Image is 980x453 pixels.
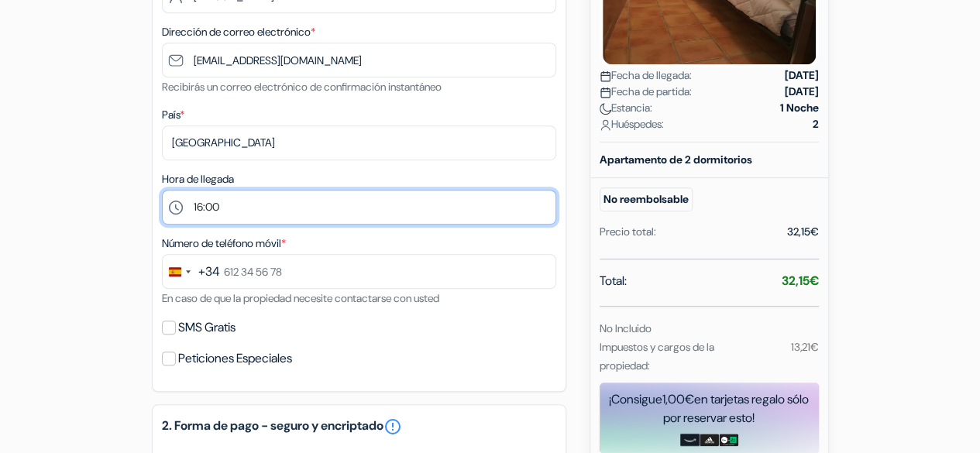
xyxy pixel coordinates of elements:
small: No Incluido [600,321,652,335]
span: Estancia: [600,100,652,116]
strong: 2 [813,116,819,132]
label: Peticiones Especiales [178,348,292,369]
label: Número de teléfono móvil [162,235,286,252]
div: ¡Consigue en tarjetas regalo sólo por reservar esto! [600,390,819,427]
span: Huéspedes: [600,116,664,132]
h5: 2. Forma de pago - seguro y encriptado [162,417,556,436]
button: Change country, selected Spain (+34) [163,255,220,288]
img: uber-uber-eats-card.png [719,434,738,446]
a: error_outline [383,417,402,436]
img: moon.svg [600,103,611,115]
img: user_icon.svg [600,119,611,131]
span: 1,00€ [662,391,694,407]
span: Fecha de partida: [600,84,692,100]
span: Fecha de llegada: [600,67,692,84]
input: Introduzca la dirección de correo electrónico [162,43,556,77]
img: calendar.svg [600,70,611,82]
small: Recibirás un correo electrónico de confirmación instantáneo [162,80,442,94]
strong: 32,15€ [782,273,819,289]
strong: [DATE] [785,67,819,84]
label: Dirección de correo electrónico [162,24,315,40]
strong: 1 Noche [780,100,819,116]
b: Apartamento de 2 dormitorios [600,153,752,166]
div: +34 [198,263,220,281]
div: 32,15€ [787,224,819,240]
small: 13,21€ [790,340,818,354]
img: adidas-card.png [700,434,719,446]
label: SMS Gratis [178,317,236,338]
div: Precio total: [600,224,656,240]
img: amazon-card-no-text.png [680,434,700,446]
input: 612 34 56 78 [162,254,556,289]
label: País [162,107,184,123]
small: No reembolsable [600,187,693,211]
small: En caso de que la propiedad necesite contactarse con usted [162,291,439,305]
span: Total: [600,272,627,290]
img: calendar.svg [600,87,611,98]
label: Hora de llegada [162,171,234,187]
small: Impuestos y cargos de la propiedad: [600,340,714,372]
strong: [DATE] [785,84,819,100]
